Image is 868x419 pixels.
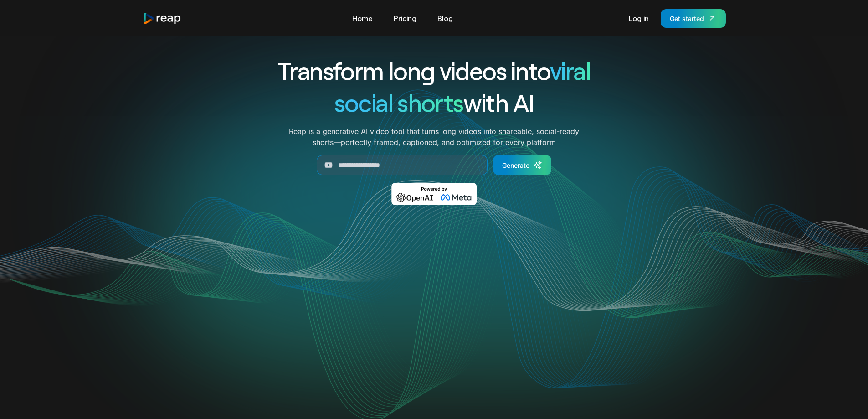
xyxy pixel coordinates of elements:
[493,155,551,175] a: Generate
[143,12,182,25] a: home
[251,218,617,402] video: Your browser does not support the video tag.
[502,160,529,170] div: Generate
[433,11,457,26] a: Blog
[391,183,477,205] img: Powered by OpenAI & Meta
[245,55,624,87] h1: Transform long videos into
[670,14,704,23] div: Get started
[550,56,591,85] span: viral
[245,87,624,119] h1: with AI
[389,11,421,26] a: Pricing
[289,126,579,148] p: Reap is a generative AI video tool that turns long videos into shareable, social-ready shorts—per...
[661,9,726,28] a: Get started
[334,88,463,117] span: social shorts
[143,12,182,25] img: reap logo
[245,155,624,175] form: Generate Form
[624,11,653,26] a: Log in
[348,11,377,26] a: Home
